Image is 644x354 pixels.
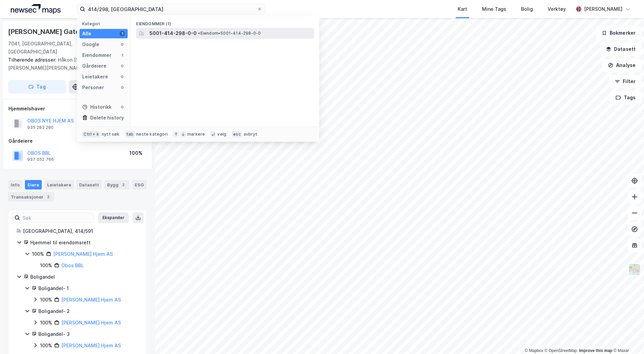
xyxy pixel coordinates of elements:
div: Eiendommer [82,51,111,59]
div: neste kategori [136,132,168,137]
a: OpenStreetMap [545,348,577,353]
div: Eiere [25,180,42,189]
button: Datasett [600,42,641,56]
div: 937 052 766 [27,157,54,162]
div: Personer [82,83,104,92]
div: Info [8,180,22,189]
a: [PERSON_NAME] Hjem AS [61,343,121,348]
div: Hjemmel til eiendomsrett [30,239,138,247]
button: Tags [610,91,641,104]
div: 1 [120,31,125,36]
div: Alle [82,30,91,38]
div: Hjemmelshaver [8,105,147,113]
div: 0 [120,85,125,90]
a: [PERSON_NAME] Hjem AS [53,251,113,257]
div: Eiendommer (1) [131,16,319,28]
div: Ctrl + k [82,131,100,138]
div: 100% [40,296,52,304]
div: Gårdeiere [82,62,106,70]
span: Eiendom • 5001-414-298-0-0 [198,31,261,36]
a: [PERSON_NAME] Hjem AS [61,297,121,303]
div: Boligandel - 1 [38,284,138,292]
div: [GEOGRAPHIC_DATA], 414/591 [23,227,138,235]
div: Boligandel - 3 [38,330,138,338]
button: Bokmerker [596,26,641,40]
a: [PERSON_NAME] Hjem AS [61,320,121,325]
div: 2 [120,181,127,188]
input: Søk på adresse, matrikkel, gårdeiere, leietakere eller personer [85,4,257,14]
div: Verktøy [548,5,566,13]
div: tab [125,131,135,138]
div: 935 283 280 [27,125,54,130]
div: 100% [40,261,52,270]
div: 0 [120,104,125,110]
a: Mapbox [525,348,543,353]
div: markere [187,132,205,137]
button: Tag [8,80,66,94]
div: Bygg [104,180,129,189]
div: 0 [120,74,125,79]
button: Filter [609,75,641,88]
div: Gårdeiere [8,137,147,145]
a: Improve this map [579,348,612,353]
div: Kontrollprogram for chat [610,322,644,354]
button: Analyse [602,59,641,72]
div: 100% [40,319,52,327]
div: Datasett [76,180,102,189]
div: 7041, [GEOGRAPHIC_DATA], [GEOGRAPHIC_DATA] [8,40,94,56]
span: • [198,31,200,36]
span: Tilhørende adresser: [8,57,58,63]
button: Ekspander [98,212,129,223]
div: Boligandel - 2 [38,307,138,315]
div: Leietakere [44,180,74,189]
a: Obos BBL [61,262,84,268]
div: ESG [132,180,147,189]
div: Leietakere [82,73,108,81]
div: [PERSON_NAME] Gate 7a [8,26,90,37]
div: Håkon [STREET_ADDRESS][PERSON_NAME][PERSON_NAME] [8,56,141,72]
img: Z [628,263,641,276]
img: logo.a4113a55bc3d86da70a041830d287a7e.svg [11,4,61,14]
div: 100% [32,250,44,258]
input: Søk [20,213,94,223]
div: velg [217,132,226,137]
div: Google [82,40,99,48]
div: Bolig [521,5,533,13]
div: 0 [120,63,125,69]
div: 1 [120,52,125,58]
div: Kategori [82,21,128,26]
span: 5001-414-298-0-0 [150,29,197,37]
div: Delete history [90,114,124,122]
div: avbryt [244,132,257,137]
div: Mine Tags [482,5,506,13]
div: Historikk [82,103,111,111]
div: Transaksjoner [8,192,54,202]
iframe: Chat Widget [610,322,644,354]
div: 100% [129,149,142,157]
div: 100% [40,342,52,350]
div: esc [232,131,242,138]
div: Boligandel [30,273,138,281]
div: 2 [45,193,52,200]
div: [PERSON_NAME] [584,5,622,13]
div: Kart [458,5,467,13]
div: 0 [120,42,125,47]
div: nytt søk [102,132,120,137]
